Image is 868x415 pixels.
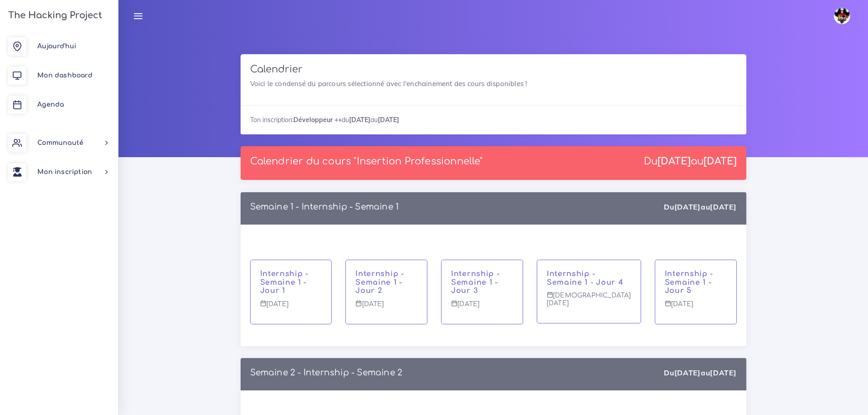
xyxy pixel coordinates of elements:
strong: [DATE] [710,368,736,377]
div: Du au [664,202,736,212]
span: Aujourd'hui [37,43,76,50]
p: [DEMOGRAPHIC_DATA][DATE] [547,292,631,314]
a: Internship - Semaine 1 - Jour 3 [451,270,499,295]
strong: [DATE] [349,116,370,124]
p: [DATE] [260,300,322,315]
p: Voici le condensé du parcours sélectionné avec l'enchainement des cours disponibles ! [250,78,737,89]
a: Internship - Semaine 1 - Jour 2 [355,270,404,295]
span: Agenda [37,101,64,108]
p: Calendrier du cours "Insertion Professionnelle" [250,156,483,167]
span: Mon inscription [37,169,92,175]
h3: The Hacking Project [5,10,102,20]
img: avatar [834,8,850,24]
div: Du au [664,368,736,378]
p: [DATE] [355,300,417,315]
strong: [DATE] [710,202,736,211]
strong: [DATE] [674,368,701,377]
span: Mon dashboard [37,72,92,79]
a: Internship - Semaine 1 - Jour 4 [547,270,623,287]
a: Semaine 2 - Internship - Semaine 2 [250,368,403,377]
div: Du au [644,156,737,167]
a: Internship - Semaine 1 - Jour 5 [665,270,713,295]
strong: [DATE] [657,156,691,167]
strong: [DATE] [378,116,399,124]
strong: Développeur ++ [293,116,342,124]
strong: [DATE] [704,156,737,167]
a: Internship - Semaine 1 - Jour 1 [260,270,308,295]
span: Communauté [37,139,83,146]
strong: [DATE] [674,202,701,211]
p: [DATE] [451,300,513,315]
p: [DATE] [665,300,727,315]
div: Ton inscription: du au [241,105,746,134]
a: Semaine 1 - Internship - Semaine 1 [250,202,399,211]
h3: Calendrier [250,64,737,75]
